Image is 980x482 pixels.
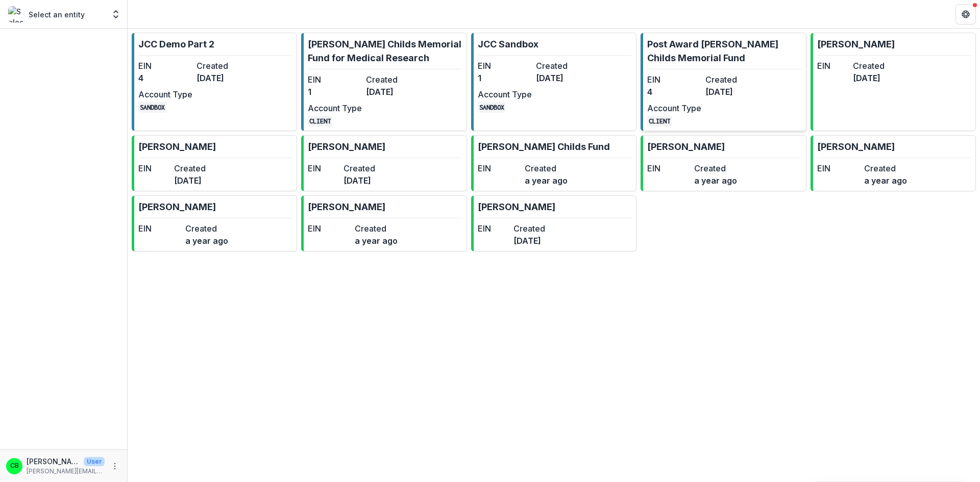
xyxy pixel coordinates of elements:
a: [PERSON_NAME]EINCreated[DATE] [301,135,467,191]
dt: EIN [478,222,509,235]
p: JCC Sandbox [478,37,538,51]
a: JCC Demo Part 2EIN4Created[DATE]Account TypeSANDBOX [132,33,297,131]
p: [PERSON_NAME] [138,140,216,154]
p: [PERSON_NAME] [27,456,80,467]
dt: Created [355,222,398,235]
dt: Created [853,60,885,72]
p: [PERSON_NAME] [478,200,555,214]
dd: a year ago [864,174,907,187]
dt: Created [705,73,759,86]
a: [PERSON_NAME]EINCreated[DATE] [471,195,636,251]
dt: Account Type [138,88,192,100]
dt: Created [185,222,228,235]
dd: [DATE] [513,235,545,247]
p: Select an entity [29,9,85,20]
a: [PERSON_NAME] Childs FundEINCreateda year ago [471,135,636,191]
a: Post Award [PERSON_NAME] Childs Memorial FundEIN4Created[DATE]Account TypeCLIENT [641,33,806,131]
a: [PERSON_NAME]EINCreateda year ago [132,195,297,251]
dd: 1 [478,72,532,84]
dd: a year ago [185,235,228,247]
dt: Account Type [478,88,532,100]
p: Post Award [PERSON_NAME] Childs Memorial Fund [647,37,801,65]
button: More [109,460,121,472]
a: [PERSON_NAME]EINCreated[DATE] [811,33,976,131]
button: Get Help [955,4,976,24]
code: CLIENT [308,116,332,126]
dd: a year ago [355,235,398,247]
dt: EIN [817,60,849,72]
dt: EIN [308,222,351,235]
dd: [DATE] [344,174,375,187]
dd: [DATE] [705,86,759,98]
dd: 4 [647,86,701,98]
p: [PERSON_NAME][EMAIL_ADDRESS][PERSON_NAME][DOMAIN_NAME] [27,467,105,476]
a: [PERSON_NAME]EINCreateda year ago [301,195,467,251]
p: JCC Demo Part 2 [138,37,214,51]
div: Christina Bruno [10,463,19,469]
p: User [84,457,105,466]
dd: [DATE] [197,72,251,84]
p: [PERSON_NAME] Childs Memorial Fund for Medical Research [308,37,462,65]
dt: EIN [308,73,362,86]
dt: EIN [647,73,701,86]
dt: EIN [138,162,170,174]
dd: a year ago [525,174,568,187]
img: Select an entity [8,6,24,22]
dd: [DATE] [536,72,590,84]
a: [PERSON_NAME]EINCreated[DATE] [132,135,297,191]
dt: Created [366,73,420,86]
dt: EIN [138,222,181,235]
dt: Account Type [308,102,362,114]
p: [PERSON_NAME] [308,140,385,154]
p: [PERSON_NAME] Childs Fund [478,140,610,154]
p: [PERSON_NAME] [308,200,385,214]
dt: EIN [478,60,532,72]
dt: Created [694,162,737,174]
dd: a year ago [694,174,737,187]
dt: EIN [478,162,521,174]
dd: [DATE] [174,174,206,187]
dt: Created [864,162,907,174]
dt: Account Type [647,102,701,114]
dt: EIN [817,162,860,174]
a: [PERSON_NAME]EINCreateda year ago [641,135,806,191]
p: [PERSON_NAME] [138,200,216,214]
p: [PERSON_NAME] [817,140,895,154]
dt: EIN [138,60,192,72]
code: CLIENT [647,116,672,126]
p: [PERSON_NAME] [647,140,725,154]
code: SANDBOX [478,102,506,113]
dt: EIN [308,162,339,174]
dt: EIN [647,162,690,174]
dd: [DATE] [853,72,885,84]
a: [PERSON_NAME]EINCreateda year ago [811,135,976,191]
dt: Created [197,60,251,72]
p: [PERSON_NAME] [817,37,895,51]
code: SANDBOX [138,102,166,113]
dt: Created [525,162,568,174]
dt: Created [344,162,375,174]
dt: Created [536,60,590,72]
a: JCC SandboxEIN1Created[DATE]Account TypeSANDBOX [471,33,636,131]
a: [PERSON_NAME] Childs Memorial Fund for Medical ResearchEIN1Created[DATE]Account TypeCLIENT [301,33,467,131]
dt: Created [174,162,206,174]
dd: 4 [138,72,192,84]
dd: 1 [308,86,362,98]
dd: [DATE] [366,86,420,98]
button: Open entity switcher [109,4,123,24]
dt: Created [513,222,545,235]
